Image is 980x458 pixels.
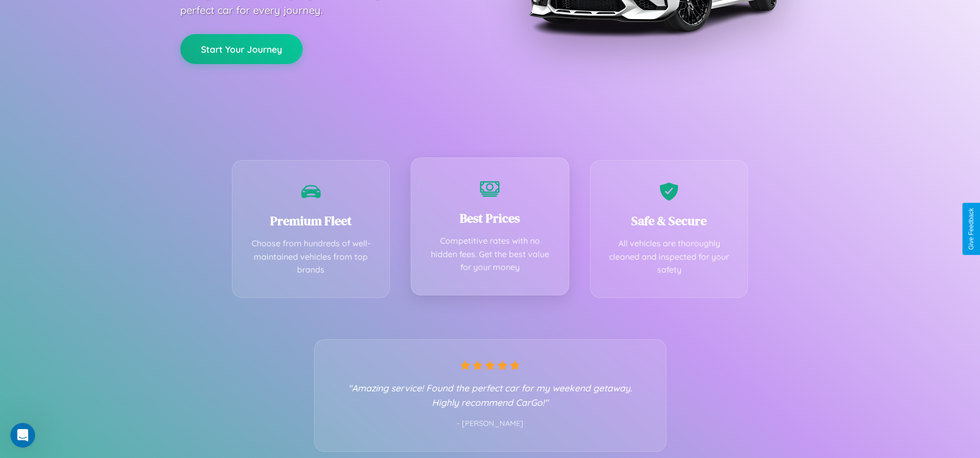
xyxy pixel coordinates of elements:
iframe: Intercom live chat [10,423,35,448]
h3: Best Prices [427,210,553,227]
p: All vehicles are thoroughly cleaned and inspected for your safety [606,237,733,277]
h3: Premium Fleet [248,212,375,229]
p: "Amazing service! Found the perfect car for my weekend getaway. Highly recommend CarGo!" [335,381,645,409]
p: - [PERSON_NAME] [335,417,645,431]
div: Give Feedback [968,208,975,250]
h3: Safe & Secure [606,212,733,229]
p: Choose from hundreds of well-maintained vehicles from top brands [248,237,375,277]
p: Competitive rates with no hidden fees. Get the best value for your money [427,234,553,274]
button: Start Your Journey [180,34,303,64]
